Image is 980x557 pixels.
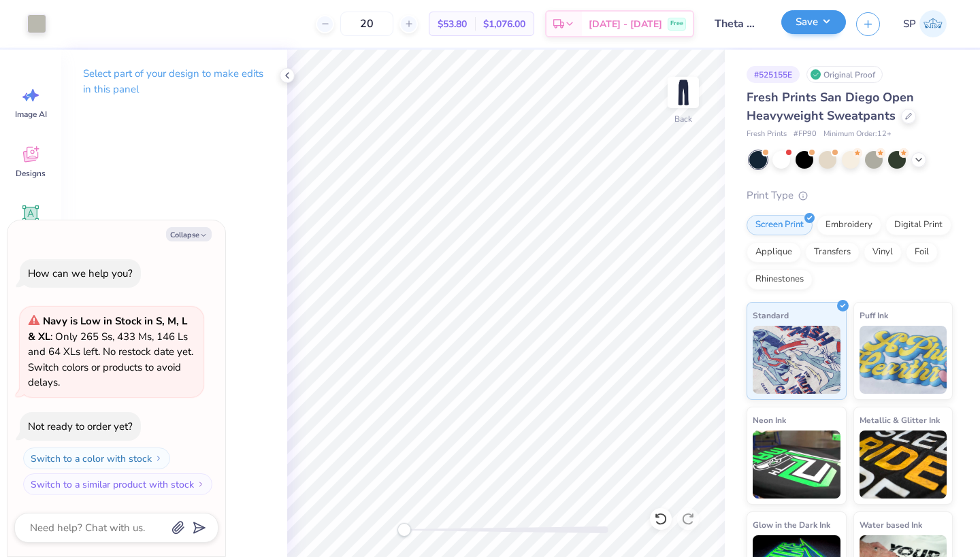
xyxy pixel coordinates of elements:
button: Save [781,10,846,34]
span: [DATE] - [DATE] [589,17,662,31]
a: SP [897,10,953,37]
span: Fresh Prints San Diego Open Heavyweight Sweatpants [747,89,914,124]
div: Original Proof [806,66,883,83]
button: Switch to a color with stock [23,448,170,469]
div: Screen Print [747,215,813,235]
img: Metallic & Glitter Ink [860,431,947,499]
div: Embroidery [817,215,881,235]
div: Vinyl [864,242,902,263]
img: Standard [753,326,840,394]
span: Neon Ink [753,413,786,427]
span: Minimum Order: 12 + [823,129,892,140]
img: Switch to a color with stock [154,454,163,462]
img: Puff Ink [860,326,947,394]
span: Water based Ink [860,518,922,532]
span: # FP90 [794,129,817,140]
span: Standard [753,308,789,322]
input: Untitled Design [704,10,771,37]
span: Puff Ink [860,308,888,322]
span: Glow in the Dark Ink [753,518,830,532]
div: Digital Print [885,215,951,235]
span: Image AI [15,109,47,120]
button: Switch to a similar product with stock [23,473,212,495]
div: How can we help you? [28,267,133,280]
span: Metallic & Glitter Ink [860,413,940,427]
img: Back [670,79,697,106]
img: Switch to a similar product with stock [197,480,205,488]
span: Designs [16,168,46,179]
span: SP [903,16,916,32]
input: – – [340,12,393,36]
div: Transfers [805,242,860,263]
div: Applique [747,242,801,263]
div: # 525155E [747,66,800,83]
div: Not ready to order yet? [28,420,133,433]
span: $1,076.00 [483,17,525,31]
p: Select part of your design to make edits in this panel [83,66,265,97]
div: Print Type [747,188,953,203]
div: Rhinestones [747,269,813,290]
span: Free [670,19,683,29]
span: Fresh Prints [747,129,787,140]
div: Accessibility label [397,523,411,537]
strong: Navy is Low in Stock in S, M, L & XL [28,314,187,343]
div: Foil [906,242,938,263]
button: Collapse [166,227,212,241]
img: Stephen Peralta [919,10,947,37]
img: Neon Ink [753,431,840,499]
span: $53.80 [438,17,467,31]
span: : Only 265 Ss, 433 Ms, 146 Ls and 64 XLs left. No restock date yet. Switch colors or products to ... [28,314,193,389]
div: Back [674,113,692,125]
